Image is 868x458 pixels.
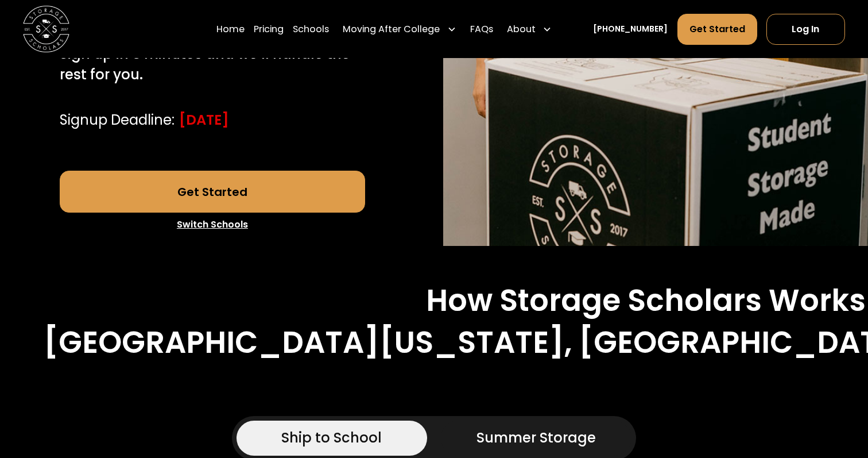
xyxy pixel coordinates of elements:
[338,13,460,45] div: Moving After College
[60,171,366,212] a: Get Started
[343,22,440,36] div: Moving After College
[677,13,757,44] a: Get Started
[593,23,668,35] a: [PHONE_NUMBER]
[502,13,556,45] div: About
[216,13,245,45] a: Home
[254,13,284,45] a: Pricing
[179,110,229,130] div: [DATE]
[23,6,69,52] img: Storage Scholars main logo
[470,13,493,45] a: FAQs
[507,22,536,36] div: About
[60,44,366,85] p: Sign up in 5 minutes and we’ll handle the rest for you.
[766,13,845,44] a: Log In
[281,428,382,448] div: Ship to School
[476,428,596,448] div: Summer Storage
[60,213,366,237] a: Switch Schools
[293,13,329,45] a: Schools
[60,110,175,130] div: Signup Deadline:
